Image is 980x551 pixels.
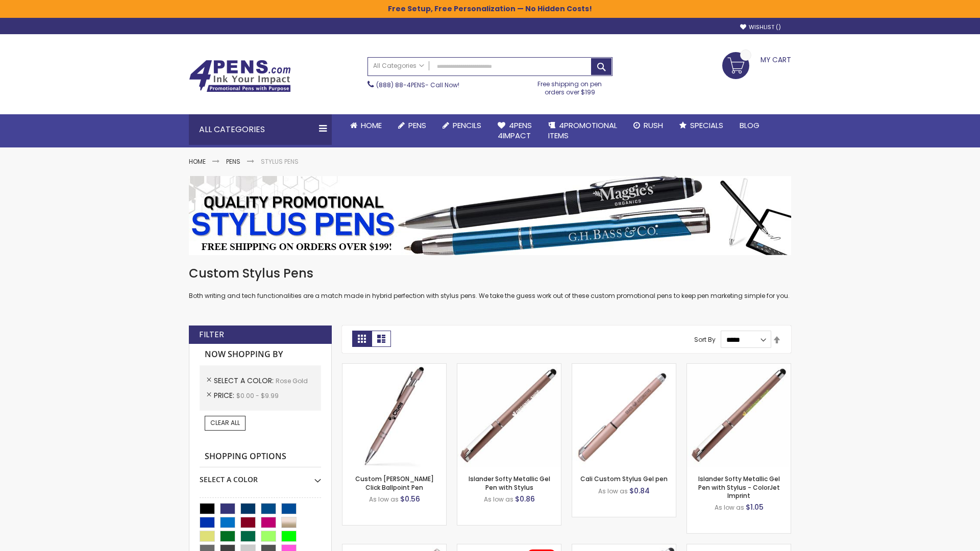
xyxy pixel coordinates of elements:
[200,446,321,468] strong: Shopping Options
[740,120,759,131] span: Blog
[199,329,224,340] strong: Filter
[189,176,791,255] img: Stylus Pens
[515,494,535,504] span: $0.86
[644,120,663,131] span: Rush
[373,62,424,70] span: All Categories
[361,120,382,131] span: Home
[498,120,532,141] span: 4Pens 4impact
[210,418,240,427] span: Clear All
[731,114,768,137] a: Blog
[740,23,781,31] a: Wishlist
[540,114,625,147] a: 4PROMOTIONALITEMS
[457,363,561,372] a: Islander Softy Metallic Gel Pen with Stylus-Rose Gold
[527,76,613,96] div: Free shipping on pen orders over $199
[453,120,481,131] span: Pencils
[376,81,459,89] span: - Call Now!
[548,120,617,141] span: 4PROMOTIONAL ITEMS
[390,114,434,137] a: Pens
[200,344,321,365] strong: Now Shopping by
[690,120,723,131] span: Specials
[189,60,291,92] img: 4Pens Custom Pens and Promotional Products
[580,474,668,483] a: Cali Custom Stylus Gel pen
[342,364,446,467] img: Custom Alex II Click Ballpoint Pen-Rose Gold
[746,502,764,512] span: $1.05
[484,495,513,504] span: As low as
[469,474,550,491] a: Islander Softy Metallic Gel Pen with Stylus
[698,474,780,499] a: Islander Softy Metallic Gel Pen with Stylus - ColorJet Imprint
[671,114,731,137] a: Specials
[189,114,332,145] div: All Categories
[687,363,791,372] a: Islander Softy Metallic Gel Pen with Stylus - ColorJet Imprint-Rose Gold
[352,331,372,347] strong: Grid
[376,81,425,89] a: (888) 88-4PENS
[200,467,321,485] div: Select A Color
[261,157,299,166] strong: Stylus Pens
[434,114,489,137] a: Pencils
[214,375,276,386] span: Select A Color
[687,364,791,467] img: Islander Softy Metallic Gel Pen with Stylus - ColorJet Imprint-Rose Gold
[572,364,676,467] img: Cali Custom Stylus Gel pen-Rose Gold
[355,474,434,491] a: Custom [PERSON_NAME] Click Ballpoint Pen
[694,335,716,344] label: Sort By
[236,391,279,400] span: $0.00 - $9.99
[408,120,426,131] span: Pens
[342,114,390,137] a: Home
[189,265,791,282] h1: Custom Stylus Pens
[625,114,671,137] a: Rush
[400,494,420,504] span: $0.56
[629,486,650,496] span: $0.84
[368,58,429,74] a: All Categories
[457,364,561,467] img: Islander Softy Metallic Gel Pen with Stylus-Rose Gold
[214,390,236,400] span: Price
[489,114,540,147] a: 4Pens4impact
[205,416,246,430] a: Clear All
[226,157,240,166] a: Pens
[598,487,628,495] span: As low as
[276,377,308,385] span: Rose Gold
[715,503,744,512] span: As low as
[572,363,676,372] a: Cali Custom Stylus Gel pen-Rose Gold
[342,363,446,372] a: Custom Alex II Click Ballpoint Pen-Rose Gold
[189,265,791,300] div: Both writing and tech functionalities are a match made in hybrid perfection with stylus pens. We ...
[369,495,399,504] span: As low as
[189,157,206,166] a: Home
